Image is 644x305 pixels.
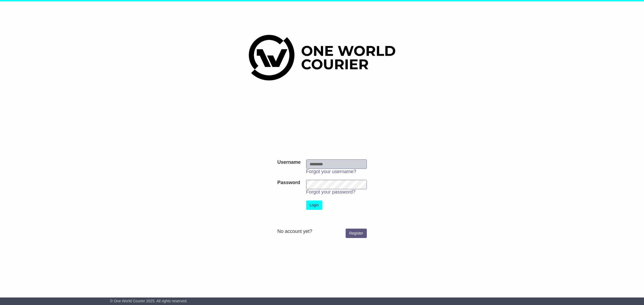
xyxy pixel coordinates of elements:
a: Forgot your username? [306,169,356,174]
button: Login [306,200,322,210]
img: One World [249,35,395,80]
span: © One World Courier 2025. All rights reserved. [110,299,188,303]
label: Username [277,159,301,165]
div: No account yet? [277,229,367,235]
a: Register [346,229,367,238]
label: Password [277,180,300,186]
a: Forgot your password? [306,189,356,195]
